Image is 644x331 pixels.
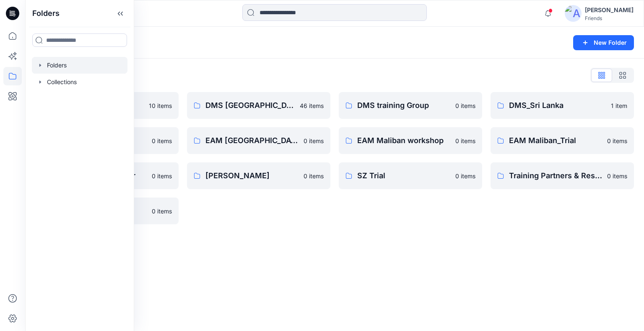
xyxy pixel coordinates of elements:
a: DMS [GEOGRAPHIC_DATA] For Clients (Clone)46 items [187,92,330,119]
a: EAM Maliban_Trial0 items [491,127,634,154]
p: 0 items [455,136,475,145]
p: EAM Maliban_Trial [509,135,602,146]
p: 10 items [149,101,172,110]
p: EAM [GEOGRAPHIC_DATA] Mahiyangana [205,135,299,146]
img: avatar [565,5,582,22]
p: DMS training Group [357,100,450,111]
a: DMS_Sri Lanka1 item [491,92,634,119]
p: EAM Maliban workshop [357,135,450,146]
p: 0 items [304,172,324,180]
p: 0 items [455,101,475,110]
a: SZ Trial0 items [339,162,482,189]
p: DMS_Sri Lanka [509,100,606,111]
p: 0 items [152,172,172,180]
p: 0 items [607,172,627,180]
button: New Folder [573,35,634,50]
a: DMS training Group0 items [339,92,482,119]
a: EAM [GEOGRAPHIC_DATA] Mahiyangana0 items [187,127,330,154]
p: [PERSON_NAME] [205,170,299,182]
p: Training Partners & Resellers [509,170,602,182]
p: SZ Trial [357,170,450,182]
p: 0 items [607,136,627,145]
p: DMS [GEOGRAPHIC_DATA] For Clients (Clone) [205,100,295,111]
a: [PERSON_NAME]0 items [187,162,330,189]
a: EAM Maliban workshop0 items [339,127,482,154]
p: 46 items [300,101,324,110]
div: [PERSON_NAME] [585,5,634,15]
p: 0 items [152,207,172,216]
p: 1 item [611,101,627,110]
a: Training Partners & Resellers0 items [491,162,634,189]
p: 0 items [304,136,324,145]
p: 0 items [152,136,172,145]
p: 0 items [455,172,475,180]
div: Friends [585,15,634,21]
